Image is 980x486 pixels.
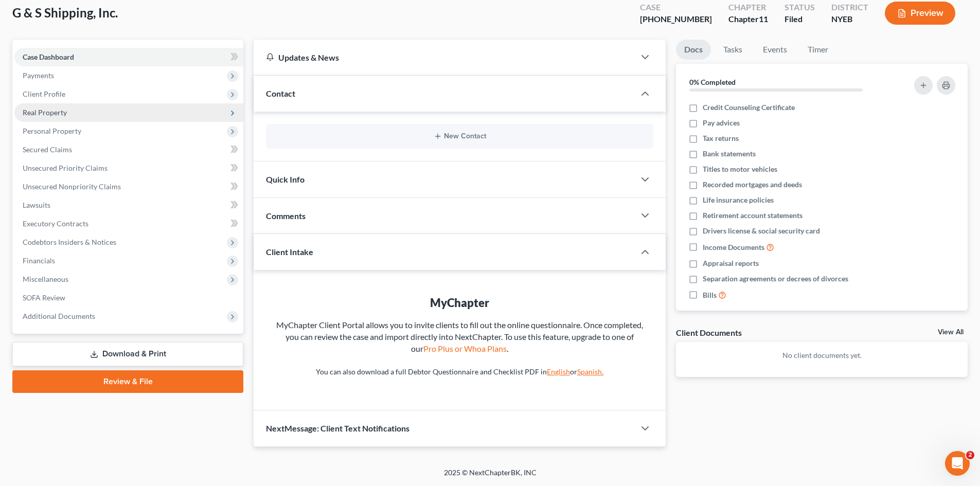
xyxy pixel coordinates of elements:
span: Recorded mortgages and deeds [703,179,802,190]
a: Case Dashboard [14,48,243,66]
span: Appraisal reports [703,258,759,268]
span: NextMessage: Client Text Notifications [266,423,409,433]
div: NYEB [831,13,868,25]
span: Pay advices [703,118,740,128]
a: Executory Contracts [14,214,243,233]
a: Spanish. [577,367,603,376]
a: Docs [676,40,711,60]
div: Chapter [728,2,768,13]
span: Bills [703,290,717,300]
span: Separation agreements or decrees of divorces [703,274,848,284]
p: You can also download a full Debtor Questionnaire and Checklist PDF in or [274,367,645,377]
a: Pro Plus or Whoa Plans [423,344,507,353]
a: SOFA Review [14,289,243,307]
span: Secured Claims [23,145,72,154]
p: No client documents yet. [684,350,959,361]
a: Review & File [12,370,243,393]
span: Life insurance policies [703,195,774,205]
span: Client Profile [23,89,65,98]
span: SOFA Review [23,293,65,302]
div: Case [640,2,712,13]
span: 11 [759,14,768,24]
div: Status [785,2,815,13]
span: Titles to motor vehicles [703,164,777,174]
span: Tax returns [703,133,739,143]
span: Comments [266,211,306,221]
strong: 0% Completed [689,78,736,86]
div: Updates & News [266,52,622,63]
span: Income Documents [703,242,764,253]
div: [PHONE_NUMBER] [640,13,712,25]
span: MyChapter Client Portal allows you to invite clients to fill out the online questionnaire. Once c... [276,320,643,353]
span: Personal Property [23,127,81,135]
div: Client Documents [676,327,742,338]
div: Filed [785,13,815,25]
span: Unsecured Nonpriority Claims [23,182,121,191]
span: G & S Shipping, Inc. [12,5,118,20]
a: View All [938,329,964,336]
a: Secured Claims [14,140,243,159]
div: MyChapter [274,295,645,311]
a: Unsecured Priority Claims [14,159,243,177]
button: Preview [885,2,955,25]
span: Additional Documents [23,312,95,320]
span: Financials [23,256,55,265]
span: Credit Counseling Certificate [703,102,795,113]
span: Contact [266,88,295,98]
div: 2025 © NextChapterBK, INC [197,467,783,486]
a: Timer [799,40,836,60]
a: Events [755,40,795,60]
span: Miscellaneous [23,275,68,283]
span: Drivers license & social security card [703,226,820,236]
button: New Contact [274,132,645,140]
span: Bank statements [703,149,756,159]
span: Payments [23,71,54,80]
span: Lawsuits [23,201,50,209]
span: Case Dashboard [23,52,74,61]
span: Unsecured Priority Claims [23,164,108,172]
span: Real Property [23,108,67,117]
span: Quick Info [266,174,305,184]
a: Lawsuits [14,196,243,214]
a: English [547,367,570,376]
iframe: Intercom live chat [945,451,970,476]
a: Download & Print [12,342,243,366]
span: Codebtors Insiders & Notices [23,238,116,246]
div: Chapter [728,13,768,25]
div: District [831,2,868,13]
a: Tasks [715,40,751,60]
a: Unsecured Nonpriority Claims [14,177,243,196]
span: Executory Contracts [23,219,88,228]
span: Retirement account statements [703,210,803,221]
span: 2 [966,451,974,459]
span: Client Intake [266,247,313,257]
